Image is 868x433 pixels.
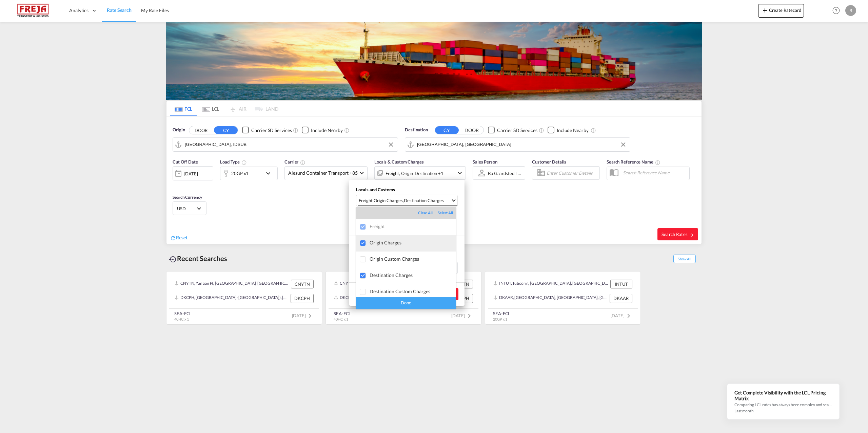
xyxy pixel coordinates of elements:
div: Select All [438,210,453,216]
div: Done [356,297,456,309]
div: Clear All [418,210,438,216]
div: Freight [370,223,456,229]
div: Destination Custom Charges [370,288,456,294]
div: Destination Charges [370,272,456,278]
div: Origin Custom Charges [370,256,456,262]
div: Origin Charges [370,240,456,245]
